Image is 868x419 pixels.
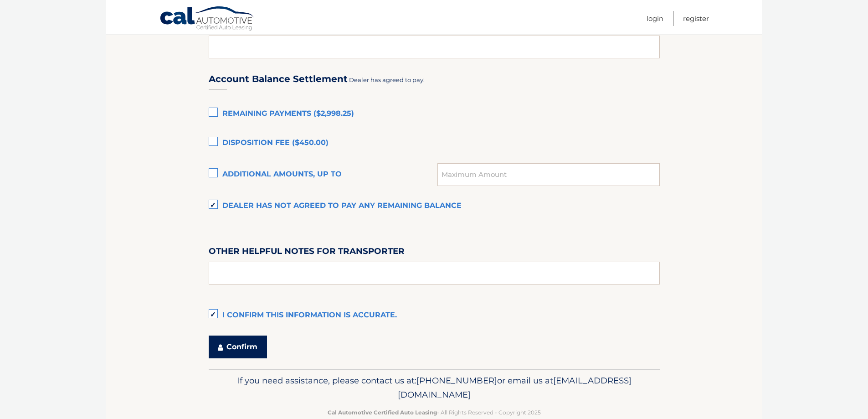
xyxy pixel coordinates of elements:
[209,244,405,261] label: Other helpful notes for transporter
[209,134,660,152] label: Disposition Fee ($450.00)
[209,306,660,325] label: I confirm this information is accurate.
[209,105,660,123] label: Remaining Payments ($2,998.25)
[349,76,425,83] span: Dealer has agreed to pay:
[437,163,659,186] input: Maximum Amount
[209,197,660,215] label: Dealer has not agreed to pay any remaining balance
[683,11,709,26] a: Register
[416,375,497,386] span: [PHONE_NUMBER]
[209,166,438,184] label: Additional amounts, up to
[209,336,267,358] button: Confirm
[215,408,654,417] p: - All Rights Reserved - Copyright 2025
[209,73,348,85] h3: Account Balance Settlement
[647,11,663,26] a: Login
[159,6,255,32] a: Cal Automotive
[328,409,437,416] strong: Cal Automotive Certified Auto Leasing
[215,373,654,403] p: If you need assistance, please contact us at: or email us at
